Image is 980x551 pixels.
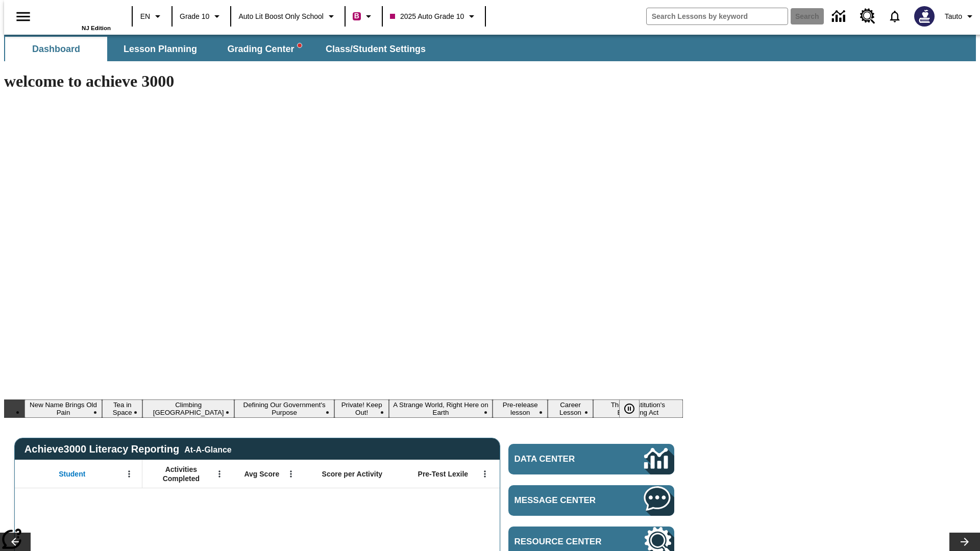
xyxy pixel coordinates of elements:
[349,7,379,26] button: Boost Class color is violet red. Change class color
[647,8,788,24] input: search field
[593,399,683,418] button: Slide 9 The Constitution's Balancing Act
[4,37,435,61] div: SubNavbar
[945,11,962,22] span: Tauto
[234,7,341,26] button: School: Auto Lit Boost only School, Select your school
[109,37,211,61] button: Lesson Planning
[418,469,469,479] span: Pre-Test Lexile
[140,11,150,22] span: EN
[244,469,279,479] span: Avg Score
[24,443,232,455] span: Achieve3000 Literacy Reporting
[390,11,464,22] span: 2025 Auto Grade 10
[854,3,881,30] a: Resource Center, Will open in new tab
[826,3,854,31] a: Data Center
[908,3,941,30] button: Select a new avatar
[514,537,614,547] span: Resource Center
[176,7,227,26] button: Grade: Grade 10, Select a grade
[354,10,359,22] span: B
[32,43,80,55] span: Dashboard
[234,399,335,418] button: Slide 4 Defining Our Government's Purpose
[298,43,302,47] svg: writing assistant alert
[4,72,683,91] h1: welcome to achieve 3000
[619,399,640,418] button: Pause
[514,454,610,464] span: Data Center
[8,2,38,32] button: Open side menu
[914,6,935,27] img: Avatar
[508,485,674,516] a: Message Center
[548,399,593,418] button: Slide 8 Career Lesson
[514,495,614,506] span: Message Center
[136,7,168,26] button: Language: EN, Select a language
[148,465,215,483] span: Activities Completed
[121,466,137,482] button: Open Menu
[44,4,111,31] div: Home
[619,399,650,418] div: Pause
[238,11,324,22] span: Auto Lit Boost only School
[493,399,548,418] button: Slide 7 Pre-release lesson
[322,469,383,479] span: Score per Activity
[184,443,231,455] div: At-A-Glance
[4,35,976,61] div: SubNavbar
[334,399,389,418] button: Slide 5 Private! Keep Out!
[5,37,107,61] button: Dashboard
[949,533,980,551] button: Lesson carousel, Next
[326,43,426,55] span: Class/Student Settings
[142,399,234,418] button: Slide 3 Climbing Mount Tai
[881,3,908,30] a: Notifications
[24,399,102,418] button: Slide 1 New Name Brings Old Pain
[124,43,197,55] span: Lesson Planning
[82,25,111,31] span: NJ Edition
[227,43,301,55] span: Grading Center
[102,399,142,418] button: Slide 2 Tea in Space
[386,7,482,26] button: Class: 2025 Auto Grade 10, Select your class
[59,469,85,479] span: Student
[317,37,434,61] button: Class/Student Settings
[283,466,299,482] button: Open Menu
[213,37,315,61] button: Grading Center
[44,5,111,25] a: Home
[941,7,980,26] button: Profile/Settings
[180,11,209,22] span: Grade 10
[212,466,227,482] button: Open Menu
[477,466,493,482] button: Open Menu
[508,444,674,474] a: Data Center
[389,399,493,418] button: Slide 6 A Strange World, Right Here on Earth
